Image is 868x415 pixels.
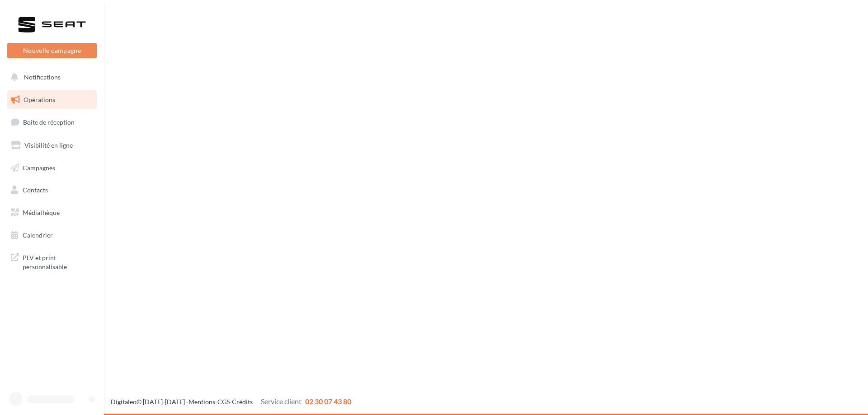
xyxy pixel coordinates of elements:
[5,248,99,275] a: PLV et print personnalisable
[5,226,99,245] a: Calendrier
[23,186,48,194] span: Contacts
[23,163,55,171] span: Campagnes
[189,398,215,406] a: Mentions
[24,73,61,81] span: Notifications
[5,203,99,222] a: Médiathèque
[5,68,95,87] button: Notifications
[23,231,53,239] span: Calendrier
[232,398,253,406] a: Crédits
[23,209,60,216] span: Médiathèque
[261,397,302,406] span: Service client
[111,398,137,406] a: Digitaleo
[217,398,230,406] a: CGS
[111,398,351,406] span: © [DATE]-[DATE] - - -
[5,112,99,132] a: Boîte de réception
[5,181,99,200] a: Contacts
[7,43,97,58] button: Nouvelle campagne
[305,397,351,406] span: 02 30 07 43 80
[23,252,93,271] span: PLV et print personnalisable
[5,136,99,155] a: Visibilité en ligne
[23,118,75,126] span: Boîte de réception
[5,159,99,177] a: Campagnes
[24,141,73,149] span: Visibilité en ligne
[24,96,55,103] span: Opérations
[5,90,99,109] a: Opérations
